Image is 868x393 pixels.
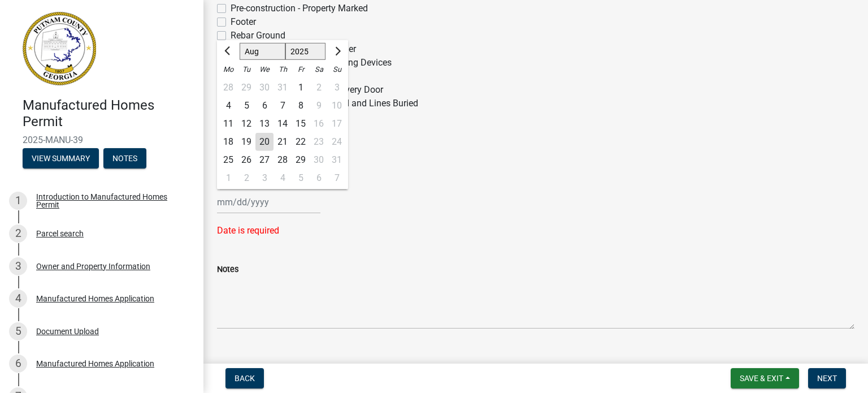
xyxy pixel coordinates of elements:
div: Introduction to Manufactured Homes Permit [36,193,185,209]
div: Owner and Property Information [36,262,150,270]
div: 31 [274,79,292,97]
div: Sa [310,61,328,79]
div: Friday, August 15, 2025 [292,115,310,133]
div: 6 [9,355,27,373]
div: Monday, August 25, 2025 [219,151,237,169]
wm-modal-confirm: Summary [23,154,99,163]
div: Wednesday, August 6, 2025 [255,97,274,115]
div: We [255,61,274,79]
div: 7 [274,97,292,115]
div: 29 [292,151,310,169]
div: 28 [274,151,292,169]
div: 25 [219,151,237,169]
div: Friday, August 29, 2025 [292,151,310,169]
img: Putnam County, Georgia [23,12,96,85]
div: 2 [237,169,255,187]
div: 5 [292,169,310,187]
div: Tuesday, August 5, 2025 [237,97,255,115]
div: Thursday, August 28, 2025 [274,151,292,169]
div: Tuesday, July 29, 2025 [237,79,255,97]
div: Tuesday, September 2, 2025 [237,169,255,187]
div: 5 [237,97,255,115]
div: 5 [9,322,27,340]
wm-modal-confirm: Notes [103,154,146,163]
div: Monday, September 1, 2025 [219,169,237,187]
div: 13 [255,115,274,133]
div: 18 [219,133,237,151]
div: Friday, August 1, 2025 [292,79,310,97]
button: Next month [330,42,344,61]
div: 19 [237,133,255,151]
div: Tuesday, August 19, 2025 [237,133,255,151]
span: Save & Exit [740,374,783,383]
div: Th [274,61,292,79]
div: Parcel search [36,230,84,237]
select: Select month [240,43,285,60]
label: Pre-construction - Property Marked [231,2,368,15]
span: Next [817,374,837,383]
div: Friday, August 8, 2025 [292,97,310,115]
div: 15 [292,115,310,133]
div: Manufactured Homes Application [36,360,154,368]
div: Document Upload [36,327,99,335]
div: Monday, August 4, 2025 [219,97,237,115]
button: Back [225,368,264,388]
div: Date is required [217,224,854,237]
div: 20 [255,133,274,151]
div: Thursday, August 14, 2025 [274,115,292,133]
div: Thursday, August 21, 2025 [274,133,292,151]
div: Wednesday, August 27, 2025 [255,151,274,169]
div: Mo [219,61,237,79]
div: Monday, July 28, 2025 [219,79,237,97]
div: 4 [9,290,27,308]
div: 11 [219,115,237,133]
div: Wednesday, July 30, 2025 [255,79,274,97]
div: 27 [255,151,274,169]
div: Thursday, September 4, 2025 [274,169,292,187]
div: 4 [219,97,237,115]
div: 3 [9,257,27,275]
div: 12 [237,115,255,133]
div: 1 [9,192,27,210]
div: 22 [292,133,310,151]
div: Monday, August 11, 2025 [219,115,237,133]
div: 2 [9,224,27,243]
div: 1 [219,169,237,187]
div: 8 [292,97,310,115]
div: 3 [255,169,274,187]
div: Wednesday, August 13, 2025 [255,115,274,133]
div: Friday, September 5, 2025 [292,169,310,187]
div: 6 [255,97,274,115]
div: 26 [237,151,255,169]
div: Tuesday, August 26, 2025 [237,151,255,169]
div: Fr [292,61,310,79]
label: Rebar Ground [231,29,285,42]
div: Thursday, August 7, 2025 [274,97,292,115]
div: Friday, August 22, 2025 [292,133,310,151]
div: 4 [274,169,292,187]
label: Notes [217,266,238,274]
button: View Summary [23,148,99,169]
input: mm/dd/yyyy [217,191,320,214]
span: Back [235,374,255,383]
label: Footer [231,15,256,29]
div: 29 [237,79,255,97]
button: Next [808,368,846,388]
select: Select year [285,43,326,60]
div: 21 [274,133,292,151]
button: Previous month [222,42,235,61]
div: Thursday, July 31, 2025 [274,79,292,97]
div: Tu [237,61,255,79]
div: 14 [274,115,292,133]
div: Su [328,61,346,79]
div: Manufactured Homes Application [36,295,154,303]
h4: Manufactured Homes Permit [23,97,194,130]
span: 2025-MANU-39 [23,135,181,145]
button: Notes [103,148,146,169]
button: Save & Exit [731,368,799,388]
div: 1 [292,79,310,97]
div: Monday, August 18, 2025 [219,133,237,151]
div: Wednesday, September 3, 2025 [255,169,274,187]
div: Tuesday, August 12, 2025 [237,115,255,133]
div: 28 [219,79,237,97]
